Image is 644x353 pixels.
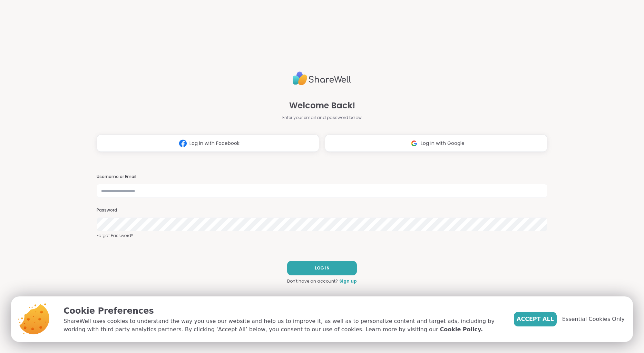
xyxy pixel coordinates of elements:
span: Log in with Google [421,140,465,147]
p: Cookie Preferences [64,305,503,317]
span: Log in with Facebook [189,140,240,147]
span: Don't have an account? [287,278,338,284]
a: Forgot Password? [97,233,547,239]
span: LOG IN [315,265,330,271]
p: ShareWell uses cookies to understand the way you use our website and help us to improve it, as we... [64,317,503,334]
span: Essential Cookies Only [562,315,625,323]
button: Log in with Facebook [97,135,319,152]
h3: Username or Email [97,174,547,180]
button: Accept All [514,312,557,326]
img: ShareWell Logomark [408,137,421,150]
button: Log in with Google [325,135,547,152]
span: Accept All [517,315,554,323]
button: LOG IN [287,261,357,275]
a: Cookie Policy. [440,325,483,334]
span: Enter your email and password below [282,115,362,121]
img: ShareWell Logo [293,69,351,88]
h3: Password [97,207,547,213]
img: ShareWell Logomark [176,137,189,150]
span: Welcome Back! [289,99,355,112]
a: Sign up [339,278,357,284]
